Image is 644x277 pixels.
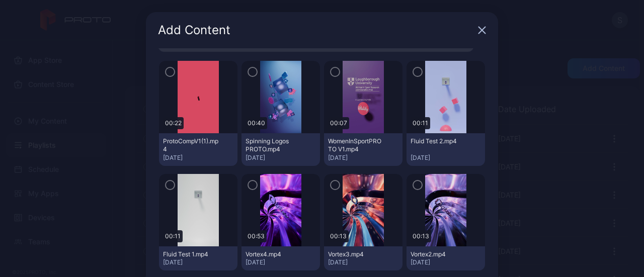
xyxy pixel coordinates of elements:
div: ProtoCompV1(1).mp4 [163,137,218,153]
div: 00:07 [328,117,349,129]
div: Vortex2.mp4 [411,250,466,258]
div: [DATE] [246,258,316,266]
div: [DATE] [246,154,316,162]
div: Spinning Logos PROTO.mp4 [246,137,301,153]
div: [DATE] [163,258,233,266]
div: 00:11 [163,230,183,242]
div: [DATE] [163,154,233,162]
div: [DATE] [328,154,398,162]
div: Fluid Test 2.mp4 [411,137,466,145]
div: [DATE] [328,258,398,266]
div: 00:13 [328,230,349,242]
div: [DATE] [411,154,481,162]
div: 00:13 [411,230,431,242]
div: [DATE] [411,258,481,266]
div: Fluid Test 1.mp4 [163,250,218,258]
div: 00:22 [163,117,184,129]
div: Add Content [158,24,474,36]
div: Vortex4.mp4 [246,250,301,258]
div: WomenInSportPROTO V1.mp4 [328,137,383,153]
div: Vortex3.mp4 [328,250,383,258]
div: 00:11 [411,117,430,129]
div: 00:53 [246,230,267,242]
div: 00:40 [246,117,267,129]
